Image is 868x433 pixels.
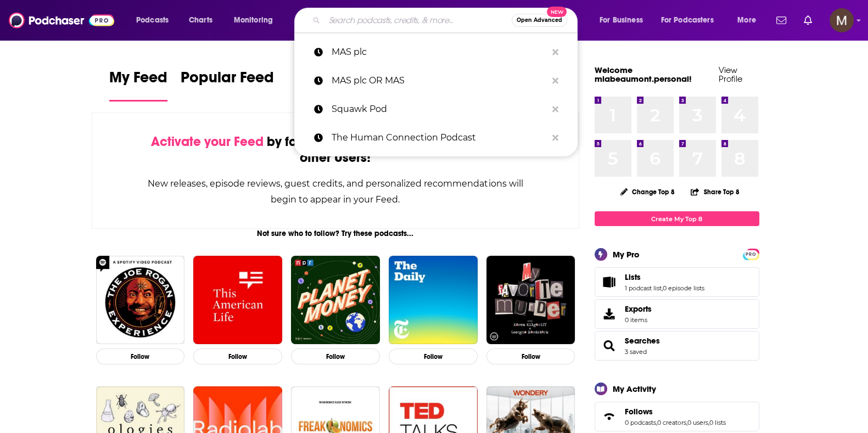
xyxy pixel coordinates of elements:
[294,123,578,152] a: The Human Connection Podcast
[193,348,282,364] button: Follow
[547,7,567,17] span: New
[690,181,740,203] button: Share Top 8
[234,13,273,28] span: Monitoring
[226,12,287,29] button: open menu
[772,11,791,30] a: Show notifications dropdown
[625,419,656,426] a: 0 podcasts
[625,336,660,346] a: Searches
[613,384,656,394] div: My Activity
[737,13,756,28] span: More
[799,11,816,30] a: Show notifications dropdown
[687,419,708,426] a: 0 users
[128,12,183,29] button: open menu
[719,65,742,84] a: View Profile
[663,284,704,292] a: 0 episode lists
[332,95,547,123] p: Squawk Pod
[625,407,726,417] a: Follows
[136,13,169,28] span: Podcasts
[332,123,547,152] p: The Human Connection Podcast
[744,250,758,258] a: PRO
[625,284,662,292] a: 1 podcast list
[193,256,282,345] img: This American Life
[686,419,687,426] span: ,
[181,68,274,102] a: Popular Feed
[595,402,759,431] span: Follows
[109,68,167,102] a: My Feed
[625,272,704,282] a: Lists
[656,419,657,426] span: ,
[9,10,114,31] img: Podchaser - Follow, Share and Rate Podcasts
[600,13,643,28] span: For Business
[92,229,580,238] div: Not sure who to follow? Try these podcasts...
[109,68,167,93] span: My Feed
[625,304,652,314] span: Exports
[595,299,759,329] a: Exports
[598,306,620,322] span: Exports
[595,211,759,226] a: Create My Top 8
[625,316,652,324] span: 0 items
[592,12,657,29] button: open menu
[595,65,692,84] a: Welcome miabeaumont.personal!
[291,348,380,364] button: Follow
[595,267,759,297] span: Lists
[625,407,653,417] span: Follows
[830,8,854,32] img: User Profile
[654,12,730,29] button: open menu
[96,256,185,345] img: The Joe Rogan Experience
[294,38,578,66] a: MAS plc
[661,13,714,28] span: For Podcasters
[598,338,620,353] a: Searches
[614,185,682,199] button: Change Top 8
[96,348,185,364] button: Follow
[657,419,686,426] a: 0 creators
[486,348,575,364] button: Follow
[147,134,524,166] div: by following Podcasts, Creators, Lists, and other Users!
[189,13,212,28] span: Charts
[486,256,575,345] img: My Favorite Murder with Karen Kilgariff and Georgia Hardstark
[147,176,524,207] div: New releases, episode reviews, guest credits, and personalized recommendations will begin to appe...
[709,419,726,426] a: 0 lists
[625,272,641,282] span: Lists
[332,38,547,66] p: MAS plc
[294,95,578,123] a: Squawk Pod
[598,274,620,290] a: Lists
[389,348,478,364] button: Follow
[625,348,647,356] a: 3 saved
[389,256,478,345] img: The Daily
[305,8,588,33] div: Search podcasts, credits, & more...
[662,284,663,292] span: ,
[830,8,854,32] span: Logged in as miabeaumont.personal
[512,14,567,27] button: Open AdvancedNew
[708,419,709,426] span: ,
[181,68,274,93] span: Popular Feed
[324,12,512,29] input: Search podcasts, credits, & more...
[294,66,578,95] a: MAS plc OR MAS
[730,12,770,29] button: open menu
[182,12,219,29] a: Charts
[151,133,264,150] span: Activate your Feed
[291,256,380,345] img: Planet Money
[332,66,547,95] p: MAS plc OR MAS
[595,331,759,361] span: Searches
[830,8,854,32] button: Show profile menu
[517,18,562,23] span: Open Advanced
[598,409,620,424] a: Follows
[613,249,640,260] div: My Pro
